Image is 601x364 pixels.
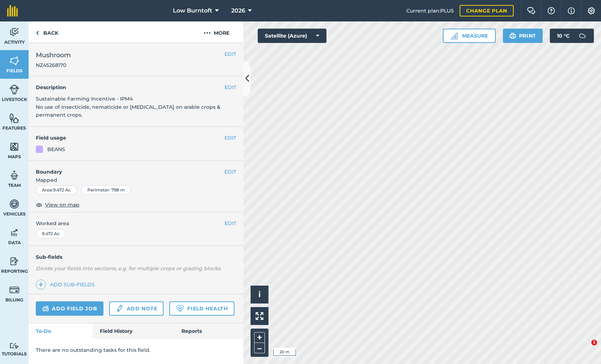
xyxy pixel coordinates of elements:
[527,7,535,14] img: Two speech bubbles overlapping with the left bubble in the forefront
[9,256,19,267] img: svg+xml;base64,PD94bWwgdmVyc2lvbj0iMS4wIiBlbmNvZGluZz0idXRmLTgiPz4KPCEtLSBHZW5lcmF0b3I6IEFkb2JlIE...
[36,219,236,227] span: Worked area
[587,7,596,14] img: A cog icon
[7,5,18,16] img: fieldmargin Logo
[451,32,458,39] img: Ruler icon
[36,50,71,60] span: Mushroom
[169,301,234,316] a: Field Health
[9,227,19,238] img: svg+xml;base64,PD94bWwgdmVyc2lvbj0iMS4wIiBlbmNvZGluZz0idXRmLTgiPz4KPCEtLSBHZW5lcmF0b3I6IEFkb2JlIE...
[93,323,174,339] a: Field History
[29,323,93,339] a: To-Do
[29,21,66,43] a: Back
[577,340,594,357] iframe: Intercom live chat
[81,185,131,195] div: Perimeter : 798 m
[591,340,597,345] span: 1
[36,134,224,142] h4: Field usage
[36,346,236,354] p: There are no outstanding tasks for this field.
[258,290,261,299] span: i
[9,285,19,295] img: svg+xml;base64,PD94bWwgdmVyc2lvbj0iMS4wIiBlbmNvZGluZz0idXRmLTgiPz4KPCEtLSBHZW5lcmF0b3I6IEFkb2JlIE...
[254,343,265,353] button: –
[38,280,43,289] img: svg+xml;base64,PHN2ZyB4bWxucz0iaHR0cDovL3d3dy53My5vcmcvMjAwMC9zdmciIHdpZHRoPSIxNCIgaGVpZ2h0PSIyNC...
[190,21,243,43] button: More
[36,185,77,195] div: Area : 9.472 Ac
[547,7,556,14] img: A question mark icon
[116,304,123,313] img: svg+xml;base64,PD94bWwgdmVyc2lvbj0iMS4wIiBlbmNvZGluZz0idXRmLTgiPz4KPCEtLSBHZW5lcmF0b3I6IEFkb2JlIE...
[503,29,543,43] button: Print
[29,253,243,261] h4: Sub-fields
[224,83,236,91] button: EDIT
[9,84,19,95] img: svg+xml;base64,PD94bWwgdmVyc2lvbj0iMS4wIiBlbmNvZGluZz0idXRmLTgiPz4KPCEtLSBHZW5lcmF0b3I6IEFkb2JlIE...
[224,168,236,176] button: EDIT
[173,6,212,15] span: Low Burntoft
[36,62,71,69] span: NZ45268170
[9,343,19,349] img: svg+xml;base64,PD94bWwgdmVyc2lvbj0iMS4wIiBlbmNvZGluZz0idXRmLTgiPz4KPCEtLSBHZW5lcmF0b3I6IEFkb2JlIE...
[9,170,19,181] img: svg+xml;base64,PD94bWwgdmVyc2lvbj0iMS4wIiBlbmNvZGluZz0idXRmLTgiPz4KPCEtLSBHZW5lcmF0b3I6IEFkb2JlIE...
[224,50,236,58] button: EDIT
[36,265,220,272] em: Divide your fields into sections, e.g. for multiple crops or grazing blocks
[9,199,19,209] img: svg+xml;base64,PD94bWwgdmVyc2lvbj0iMS4wIiBlbmNvZGluZz0idXRmLTgiPz4KPCEtLSBHZW5lcmF0b3I6IEFkb2JlIE...
[36,96,220,118] span: Sustainable Farming Incentive - IPM4 No use of insecticide, nematicide or [MEDICAL_DATA] on arabl...
[575,29,590,43] img: svg+xml;base64,PD94bWwgdmVyc2lvbj0iMS4wIiBlbmNvZGluZz0idXRmLTgiPz4KPCEtLSBHZW5lcmF0b3I6IEFkb2JlIE...
[42,304,49,313] img: svg+xml;base64,PD94bWwgdmVyc2lvbj0iMS4wIiBlbmNvZGluZz0idXRmLTgiPz4KPCEtLSBHZW5lcmF0b3I6IEFkb2JlIE...
[258,29,326,43] button: Satellite (Azure)
[460,5,514,16] a: Change plan
[9,55,19,66] img: svg+xml;base64,PHN2ZyB4bWxucz0iaHR0cDovL3d3dy53My5vcmcvMjAwMC9zdmciIHdpZHRoPSI1NiIgaGVpZ2h0PSI2MC...
[406,7,454,15] span: Current plan : PLUS
[254,332,265,343] button: +
[36,280,98,290] a: Add sub-fields
[29,161,224,176] h4: Boundary
[36,29,39,37] img: svg+xml;base64,PHN2ZyB4bWxucz0iaHR0cDovL3d3dy53My5vcmcvMjAwMC9zdmciIHdpZHRoPSI5IiBoZWlnaHQ9IjI0Ii...
[174,323,243,339] a: Reports
[36,301,103,316] a: Add field job
[47,145,65,153] div: BEANS
[251,286,268,304] button: i
[550,29,594,43] button: 10 °C
[256,312,263,320] img: Four arrows, one pointing top left, one top right, one bottom right and the last bottom left
[45,201,79,209] span: View on map
[224,219,236,227] button: EDIT
[36,200,42,209] img: svg+xml;base64,PHN2ZyB4bWxucz0iaHR0cDovL3d3dy53My5vcmcvMjAwMC9zdmciIHdpZHRoPSIxOCIgaGVpZ2h0PSIyNC...
[36,200,79,209] button: View on map
[224,134,236,142] button: EDIT
[36,229,66,238] div: 9.472 Ac
[557,29,570,43] span: 10 ° C
[204,29,211,37] img: svg+xml;base64,PHN2ZyB4bWxucz0iaHR0cDovL3d3dy53My5vcmcvMjAwMC9zdmciIHdpZHRoPSIyMCIgaGVpZ2h0PSIyNC...
[9,141,19,152] img: svg+xml;base64,PHN2ZyB4bWxucz0iaHR0cDovL3d3dy53My5vcmcvMjAwMC9zdmciIHdpZHRoPSI1NiIgaGVpZ2h0PSI2MC...
[231,6,245,15] span: 2026
[109,301,164,316] a: Add note
[443,29,496,43] button: Measure
[9,113,19,123] img: svg+xml;base64,PHN2ZyB4bWxucz0iaHR0cDovL3d3dy53My5vcmcvMjAwMC9zdmciIHdpZHRoPSI1NiIgaGVpZ2h0PSI2MC...
[36,83,236,91] h4: Description
[509,31,516,40] img: svg+xml;base64,PHN2ZyB4bWxucz0iaHR0cDovL3d3dy53My5vcmcvMjAwMC9zdmciIHdpZHRoPSIxOSIgaGVpZ2h0PSIyNC...
[29,176,243,184] span: Mapped
[568,6,575,15] img: svg+xml;base64,PHN2ZyB4bWxucz0iaHR0cDovL3d3dy53My5vcmcvMjAwMC9zdmciIHdpZHRoPSIxNyIgaGVpZ2h0PSIxNy...
[9,27,19,38] img: svg+xml;base64,PD94bWwgdmVyc2lvbj0iMS4wIiBlbmNvZGluZz0idXRmLTgiPz4KPCEtLSBHZW5lcmF0b3I6IEFkb2JlIE...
